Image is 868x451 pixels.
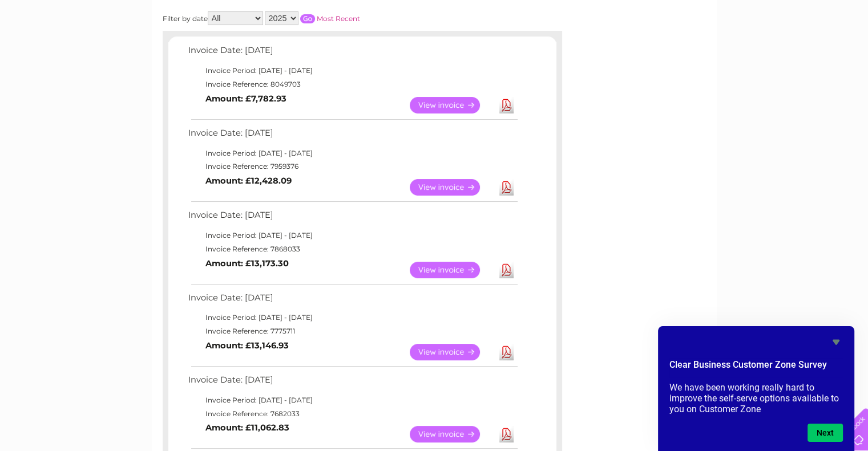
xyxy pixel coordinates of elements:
[185,290,519,311] td: Invoice Date: [DATE]
[410,344,494,360] a: View
[185,311,519,324] td: Invoice Period: [DATE] - [DATE]
[165,6,704,55] div: Clear Business is a trading name of Verastar Limited (registered in [GEOGRAPHIC_DATA] No. 3667643...
[410,97,494,113] a: View
[185,407,519,421] td: Invoice Reference: 7682033
[499,426,514,442] a: Download
[185,324,519,338] td: Invoice Reference: 7775711
[185,147,519,160] td: Invoice Period: [DATE] - [DATE]
[499,262,514,278] a: Download
[499,179,514,196] a: Download
[728,48,762,57] a: Telecoms
[829,335,843,349] button: Hide survey
[185,372,519,393] td: Invoice Date: [DATE]
[163,11,462,25] div: Filter by date
[669,382,843,415] p: We have been working really hard to improve the self-serve options available to you on Customer Zone
[205,422,289,433] b: Amount: £11,062.83
[667,48,689,57] a: Water
[30,30,88,64] img: logo.png
[185,43,519,64] td: Invoice Date: [DATE]
[185,64,519,78] td: Invoice Period: [DATE] - [DATE]
[185,78,519,91] td: Invoice Reference: 8049703
[499,344,514,360] a: Download
[653,6,732,20] a: 0333 014 3131
[185,208,519,229] td: Invoice Date: [DATE]
[499,97,514,113] a: Download
[830,48,857,57] a: Log out
[410,262,494,278] a: View
[185,242,519,256] td: Invoice Reference: 7868033
[205,340,289,351] b: Amount: £13,146.93
[317,14,360,23] a: Most Recent
[185,393,519,407] td: Invoice Period: [DATE] - [DATE]
[808,424,843,442] button: Next question
[410,179,494,196] a: View
[769,48,785,57] a: Blog
[205,258,289,269] b: Amount: £13,173.30
[696,48,721,57] a: Energy
[205,176,292,186] b: Amount: £12,428.09
[185,229,519,242] td: Invoice Period: [DATE] - [DATE]
[792,48,820,57] a: Contact
[205,94,286,104] b: Amount: £7,782.93
[669,335,843,442] div: Clear Business Customer Zone Survey
[185,125,519,147] td: Invoice Date: [DATE]
[410,426,494,442] a: View
[669,358,843,377] h2: Clear Business Customer Zone Survey
[185,160,519,173] td: Invoice Reference: 7959376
